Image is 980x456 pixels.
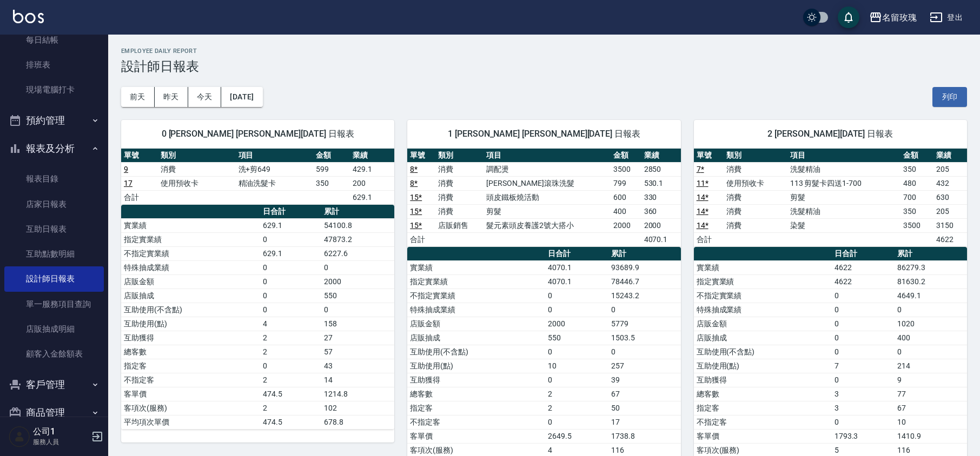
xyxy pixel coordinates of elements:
img: Logo [13,10,44,23]
td: 2000 [641,218,681,232]
td: 4070.1 [641,232,681,246]
td: 0 [832,303,895,317]
td: 350 [900,162,933,176]
td: 3500 [900,218,933,232]
td: 互助獲得 [694,373,832,387]
td: 67 [608,387,681,401]
td: 57 [321,345,394,359]
th: 業績 [350,149,394,163]
td: 77 [895,387,967,401]
td: 0 [832,345,895,359]
td: 頭皮鐵板燒活動 [484,190,610,204]
td: 消費 [724,162,787,176]
td: 2000 [611,218,641,232]
th: 金額 [313,149,350,163]
table: a dense table [407,149,680,247]
td: 合計 [407,232,435,246]
button: 報表及分析 [4,135,104,163]
td: 特殊抽成業績 [694,303,832,317]
td: 0 [608,303,681,317]
td: 158 [321,317,394,331]
a: 設計師日報表 [4,266,104,291]
td: 消費 [724,218,787,232]
td: 互助使用(點) [694,359,832,373]
td: 1410.9 [895,429,967,443]
h3: 設計師日報表 [121,59,967,74]
button: 登出 [925,8,967,28]
td: 3 [832,401,895,415]
td: 0 [260,303,321,317]
td: 10 [895,415,967,429]
a: 報表目錄 [4,166,104,191]
td: 2 [260,331,321,345]
td: 互助獲得 [121,331,260,345]
th: 單號 [121,149,158,163]
p: 服務人員 [33,437,88,447]
a: 9 [124,165,128,173]
td: 指定客 [407,401,545,415]
td: 7 [832,359,895,373]
td: 店販抽成 [407,331,545,345]
td: 0 [895,303,967,317]
td: 互助使用(不含點) [407,345,545,359]
h2: Employee Daily Report [121,48,967,55]
td: 不指定客 [694,415,832,429]
td: 0 [832,415,895,429]
td: 消費 [724,204,787,218]
td: 678.8 [321,415,394,429]
td: 1793.3 [832,429,895,443]
button: 客戶管理 [4,371,104,399]
td: 14 [321,373,394,387]
td: 39 [608,373,681,387]
td: 洗髮精油 [787,162,900,176]
td: 81630.2 [895,274,967,289]
td: 指定實業績 [407,274,545,289]
td: 205 [933,204,967,218]
td: 不指定實業績 [121,246,260,260]
td: 實業績 [121,218,260,232]
td: 530.1 [641,176,681,190]
th: 累計 [321,205,394,219]
td: 店販金額 [694,317,832,331]
td: 指定實業績 [694,274,832,289]
td: 總客數 [694,387,832,401]
button: 昨天 [155,87,188,107]
td: 互助使用(不含點) [121,303,260,317]
td: 93689.9 [608,260,681,274]
td: 互助獲得 [407,373,545,387]
td: 1020 [895,317,967,331]
td: 2 [260,401,321,415]
a: 17 [124,179,133,187]
td: 550 [545,331,608,345]
td: 實業績 [407,260,545,274]
td: 15243.2 [608,289,681,303]
td: 髮元素頭皮養護2號大搭小 [484,218,610,232]
td: 432 [933,176,967,190]
td: 4070.1 [545,260,608,274]
td: 4 [260,317,321,331]
td: 86279.3 [895,260,967,274]
a: 單一服務項目查詢 [4,292,104,317]
th: 金額 [900,149,933,163]
button: 今天 [188,87,222,107]
td: 指定實業績 [121,232,260,246]
td: 客單價 [407,429,545,443]
th: 類別 [158,149,235,163]
td: 店販銷售 [435,218,484,232]
table: a dense table [694,149,967,247]
td: 480 [900,176,933,190]
td: 0 [260,289,321,303]
a: 每日結帳 [4,28,104,52]
button: 預約管理 [4,106,104,135]
th: 類別 [724,149,787,163]
td: 214 [895,359,967,373]
td: 0 [321,303,394,317]
td: 0 [260,260,321,274]
td: 消費 [724,190,787,204]
td: 2649.5 [545,429,608,443]
button: 商品管理 [4,399,104,427]
td: 4649.1 [895,289,967,303]
td: 0 [321,260,394,274]
td: 4622 [832,274,895,289]
td: 店販金額 [121,274,260,289]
